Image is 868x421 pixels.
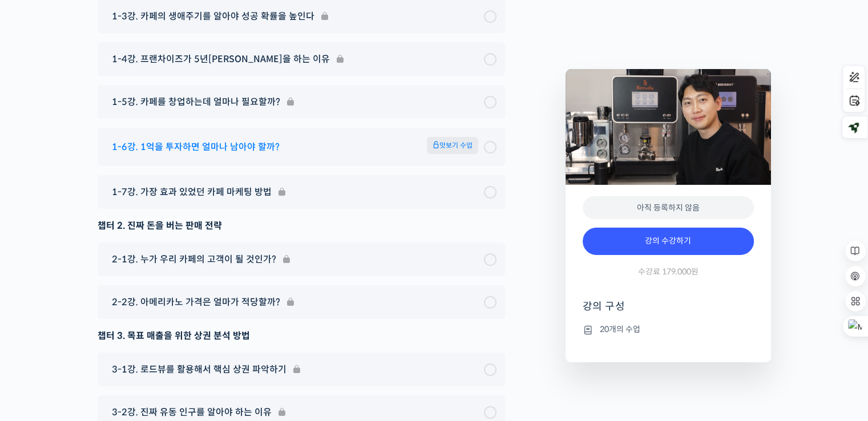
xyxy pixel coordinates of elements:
[75,326,147,355] a: 대화
[583,228,754,255] a: 강의 수강하기
[427,137,478,154] span: 맛보기 수업
[638,266,699,277] span: 수강료 179,000원
[3,326,75,355] a: 홈
[583,196,754,220] div: 아직 등록하지 않음
[583,299,754,322] h4: 강의 구성
[98,328,505,343] div: 챕터 3. 목표 매출을 위한 상권 분석 방법
[583,323,754,337] li: 20개의 수업
[104,344,118,353] span: 대화
[98,218,505,233] div: 챕터 2. 진짜 돈을 버는 판매 전략
[106,137,496,157] a: 1-6강. 1억을 투자하면 얼마나 남아야 할까? 맛보기 수업
[36,343,43,353] span: 홈
[112,139,280,155] span: 1-6강. 1억을 투자하면 얼마나 남아야 할까?
[176,343,190,353] span: 설정
[147,326,219,355] a: 설정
